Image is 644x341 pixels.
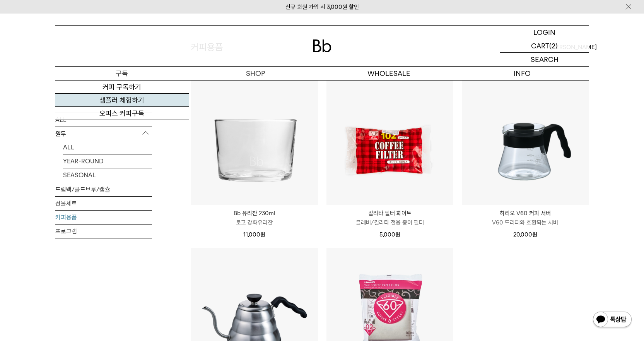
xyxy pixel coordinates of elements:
[326,209,453,218] p: 칼리타 필터 화이트
[531,53,559,66] p: SEARCH
[285,3,359,10] a: 신규 회원 가입 시 3,000원 할인
[326,209,453,227] a: 칼리타 필터 화이트 클레버/칼리타 전용 종이 필터
[55,210,152,224] a: 커피용품
[55,107,189,120] a: 오피스 커피구독
[326,78,453,205] img: 칼리타 필터 화이트
[549,39,558,52] p: (2)
[260,231,265,238] span: 원
[592,311,632,329] img: 카카오톡 채널 1:1 채팅 버튼
[513,231,537,238] span: 20,000
[462,218,589,227] p: V60 드리퍼와 호환되는 서버
[326,218,453,227] p: 클레버/칼리타 전용 종이 필터
[531,39,549,52] p: CART
[462,209,589,218] p: 하리오 V60 커피 서버
[243,231,265,238] span: 11,000
[55,224,152,238] a: 프로그램
[191,209,318,218] p: Bb 유리잔 230ml
[533,26,555,39] p: LOGIN
[395,231,400,238] span: 원
[532,231,537,238] span: 원
[55,182,152,196] a: 드립백/콜드브루/캡슐
[379,231,400,238] span: 5,000
[63,168,152,182] a: SEASONAL
[500,39,589,53] a: CART (2)
[55,94,189,107] a: 샘플러 체험하기
[55,81,189,94] a: 커피 구독하기
[55,127,152,141] p: 원두
[189,67,322,80] a: SHOP
[322,67,456,80] p: WHOLESALE
[462,209,589,227] a: 하리오 V60 커피 서버 V60 드리퍼와 호환되는 서버
[63,140,152,154] a: ALL
[191,218,318,227] p: 로고 강화유리잔
[55,67,189,80] a: 구독
[63,154,152,168] a: YEAR-ROUND
[456,67,589,80] p: INFO
[313,39,331,52] img: 로고
[462,78,589,205] img: 하리오 V60 커피 서버
[191,78,318,205] img: Bb 유리잔 230ml
[500,26,589,39] a: LOGIN
[191,209,318,227] a: Bb 유리잔 230ml 로고 강화유리잔
[55,196,152,210] a: 선물세트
